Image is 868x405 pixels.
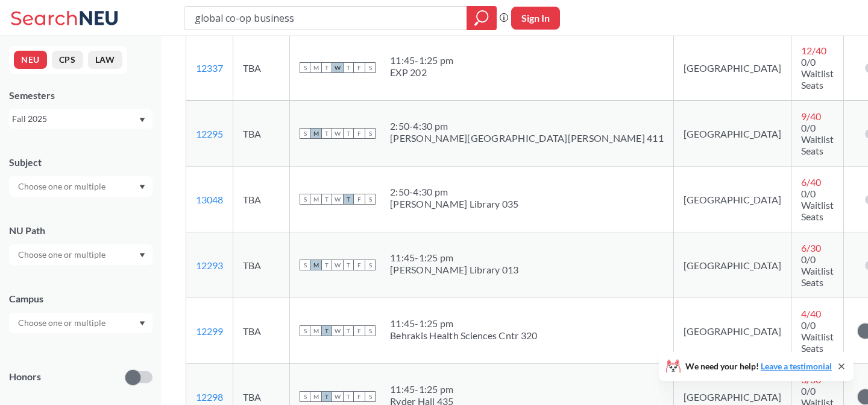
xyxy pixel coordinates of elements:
span: M [310,325,321,336]
svg: Dropdown arrow [139,321,145,326]
a: 12298 [196,391,223,403]
p: Honors [9,370,41,384]
td: TBA [233,35,290,101]
td: [GEOGRAPHIC_DATA] [673,232,791,298]
td: [GEOGRAPHIC_DATA] [673,167,791,232]
input: Choose one or multiple [12,179,113,194]
td: [GEOGRAPHIC_DATA] [673,35,791,101]
span: W [332,128,343,139]
div: Campus [9,292,153,305]
span: 9 / 40 [801,110,821,122]
a: 13048 [196,194,223,205]
a: 12337 [196,62,223,74]
button: LAW [88,51,122,69]
span: S [300,391,310,402]
div: Subject [9,156,153,169]
span: F [354,325,365,336]
svg: Dropdown arrow [139,118,145,123]
td: TBA [233,298,290,364]
div: Semesters [9,89,153,102]
span: 6 / 30 [801,242,821,254]
span: F [354,128,365,139]
span: T [343,260,354,270]
span: M [310,260,321,270]
a: 12295 [196,128,223,139]
button: NEU [14,51,47,69]
span: F [354,194,365,205]
svg: magnifying glass [474,10,489,27]
span: F [354,62,365,73]
td: TBA [233,167,290,232]
div: 11:45 - 1:25 pm [390,317,537,330]
td: [GEOGRAPHIC_DATA] [673,298,791,364]
span: M [310,128,321,139]
td: [GEOGRAPHIC_DATA] [673,101,791,167]
div: 2:50 - 4:30 pm [390,186,518,198]
span: W [332,194,343,205]
span: S [300,62,310,73]
span: S [365,260,376,270]
a: Leave a testimonial [761,361,832,371]
span: T [321,194,332,205]
input: Choose one or multiple [12,316,113,330]
span: M [310,391,321,402]
span: W [332,260,343,270]
span: F [354,391,365,402]
svg: Dropdown arrow [139,253,145,258]
span: S [365,62,376,73]
span: S [365,391,376,402]
span: We need your help! [685,362,832,371]
div: magnifying glass [467,6,497,30]
span: 6 / 40 [801,176,821,188]
div: 11:45 - 1:25 pm [390,54,453,66]
svg: Dropdown arrow [139,185,145,190]
input: Choose one or multiple [12,247,113,262]
span: M [310,62,321,73]
span: T [321,260,332,270]
span: T [321,325,332,336]
span: S [365,325,376,336]
button: Sign In [511,7,560,30]
a: 12293 [196,260,223,271]
div: [PERSON_NAME][GEOGRAPHIC_DATA][PERSON_NAME] 411 [390,132,664,144]
span: T [343,391,354,402]
div: Fall 2025Dropdown arrow [9,109,153,129]
span: S [300,260,310,270]
div: Dropdown arrow [9,176,153,197]
div: NU Path [9,224,153,237]
span: 12 / 40 [801,45,826,56]
div: 2:50 - 4:30 pm [390,120,664,132]
span: W [332,325,343,336]
div: Behrakis Health Sciences Cntr 320 [390,330,537,342]
span: T [343,325,354,336]
button: CPS [52,51,83,69]
span: S [365,194,376,205]
span: T [343,62,354,73]
span: T [321,128,332,139]
td: TBA [233,232,290,298]
span: 0/0 Waitlist Seats [801,254,834,288]
input: Class, professor, course number, "phrase" [193,8,458,28]
td: TBA [233,101,290,167]
div: 11:45 - 1:25 pm [390,252,518,264]
span: 0/0 Waitlist Seats [801,319,834,354]
a: 12299 [196,325,223,337]
span: W [332,391,343,402]
div: 11:45 - 1:25 pm [390,383,454,395]
span: S [300,128,310,139]
div: [PERSON_NAME] Library 035 [390,198,518,210]
div: Fall 2025 [12,112,138,126]
span: 0/0 Waitlist Seats [801,56,834,91]
span: F [354,260,365,270]
div: Dropdown arrow [9,244,153,265]
span: M [310,194,321,205]
div: [PERSON_NAME] Library 013 [390,264,518,276]
span: T [343,194,354,205]
span: S [300,325,310,336]
span: T [321,391,332,402]
span: W [332,62,343,73]
span: S [300,194,310,205]
span: T [321,62,332,73]
span: 0/0 Waitlist Seats [801,122,834,156]
span: S [365,128,376,139]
